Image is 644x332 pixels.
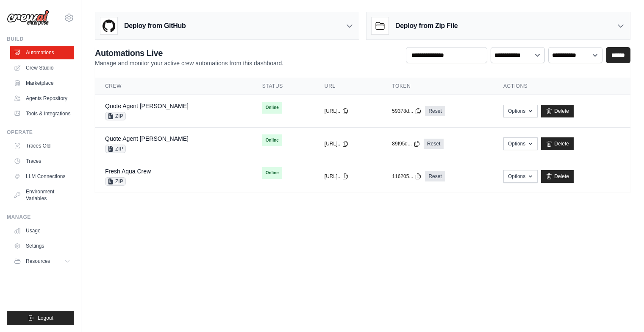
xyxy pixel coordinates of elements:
h2: Automations Live [95,47,283,59]
a: Marketplace [10,76,74,90]
a: Automations [10,46,74,59]
a: LLM Connections [10,170,74,183]
button: Options [503,170,538,183]
span: ZIP [105,145,126,153]
p: Manage and monitor your active crew automations from this dashboard. [95,59,283,67]
a: Tools & Integrations [10,107,74,120]
img: GitHub Logo [100,17,117,34]
img: Logo [7,10,49,26]
a: Traces Old [10,139,74,153]
a: Delete [541,105,574,117]
a: Reset [424,139,444,149]
button: Logout [7,311,74,325]
a: Usage [10,224,74,237]
button: Options [503,105,538,117]
span: Resources [26,258,50,265]
h3: Deploy from Zip File [395,21,458,31]
a: Environment Variables [10,185,74,205]
span: ZIP [105,112,126,120]
div: Operate [7,129,74,136]
a: Crew Studio [10,61,74,75]
a: Agents Repository [10,92,74,105]
a: Delete [541,137,574,150]
th: Status [252,78,314,95]
span: Online [262,102,282,114]
span: ZIP [105,177,126,186]
button: 89f95d... [392,140,420,147]
span: Online [262,134,282,146]
div: Manage [7,214,74,220]
a: Reset [425,171,445,181]
button: 116205... [392,173,422,180]
a: Delete [541,170,574,183]
button: 59378d... [392,108,422,114]
a: Quote Agent [PERSON_NAME] [105,135,189,142]
th: Actions [493,78,630,95]
a: Traces [10,154,74,168]
span: Logout [38,315,53,321]
a: Quote Agent [PERSON_NAME] [105,103,189,109]
th: Crew [95,78,252,95]
div: Build [7,36,74,42]
a: Fresh Aqua Crew [105,168,151,175]
a: Reset [425,106,445,116]
button: Resources [10,254,74,268]
span: Online [262,167,282,179]
a: Settings [10,239,74,253]
th: URL [314,78,382,95]
th: Token [382,78,493,95]
h3: Deploy from GitHub [124,21,186,31]
button: Options [503,137,538,150]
